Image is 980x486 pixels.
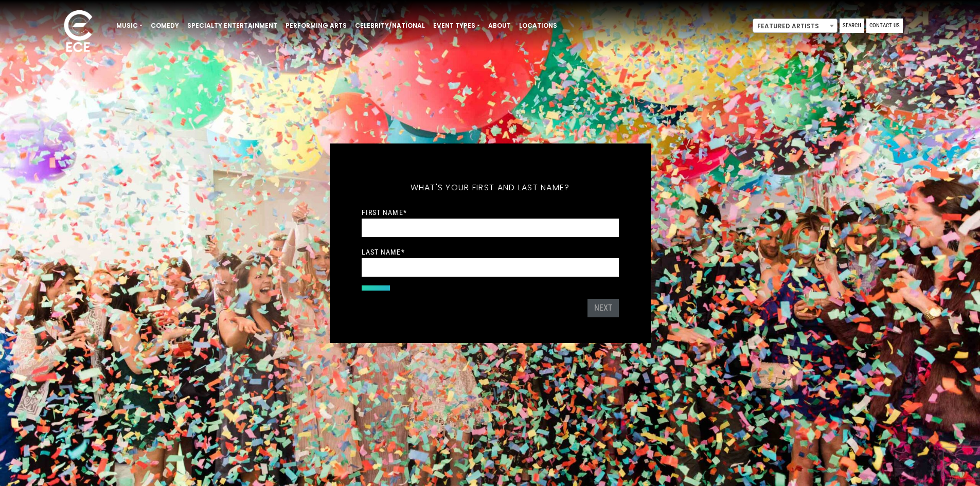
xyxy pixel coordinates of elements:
[866,19,903,33] a: Contact Us
[753,19,837,33] span: Featured Artists
[281,17,351,34] a: Performing Arts
[362,208,407,217] label: First Name
[429,17,484,34] a: Event Types
[147,17,183,34] a: Comedy
[112,17,147,34] a: Music
[515,17,561,34] a: Locations
[362,247,405,257] label: Last Name
[52,7,104,57] img: ece_new_logo_whitev2-1.png
[753,19,838,33] span: Featured Artists
[484,17,515,34] a: About
[183,17,281,34] a: Specialty Entertainment
[351,17,429,34] a: Celebrity/National
[362,169,619,206] h5: What's your first and last name?
[840,19,864,33] a: Search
